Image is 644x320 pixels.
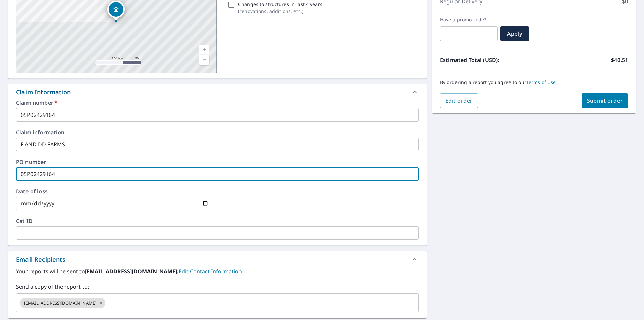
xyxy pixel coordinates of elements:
p: ( renovations, additions, etc. ) [238,8,322,15]
a: Current Level 17, Zoom In [199,45,209,55]
button: Edit order [440,93,478,108]
a: EditContactInfo [179,268,243,275]
span: Apply [506,30,524,37]
div: Claim Information [8,84,427,100]
p: $40.51 [611,56,628,64]
div: [EMAIL_ADDRESS][DOMAIN_NAME] [20,298,105,308]
span: Submit order [587,97,623,104]
label: Cat ID [16,218,419,224]
span: Edit order [445,97,473,104]
label: PO number [16,159,419,165]
div: Dropped pin, building 1, Residential property, 999 N 14th St Burlington, CO 80807 [107,1,125,21]
p: By ordering a report you agree to our [440,79,628,85]
button: Apply [500,26,529,41]
div: Email Recipients [16,255,65,264]
b: [EMAIL_ADDRESS][DOMAIN_NAME]. [85,268,179,275]
label: Claim number [16,100,419,105]
p: Changes to structures in last 4 years [238,1,322,8]
label: Your reports will be sent to [16,267,419,275]
label: Send a copy of the report to: [16,283,419,291]
span: [EMAIL_ADDRESS][DOMAIN_NAME] [20,300,100,306]
label: Date of loss [16,189,213,194]
a: Terms of Use [526,79,556,85]
div: Claim Information [16,88,71,97]
a: Current Level 17, Zoom Out [199,55,209,65]
p: Estimated Total (USD): [440,56,534,64]
button: Submit order [582,93,628,108]
label: Have a promo code? [440,17,498,23]
div: Email Recipients [8,251,427,267]
label: Claim information [16,130,419,135]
